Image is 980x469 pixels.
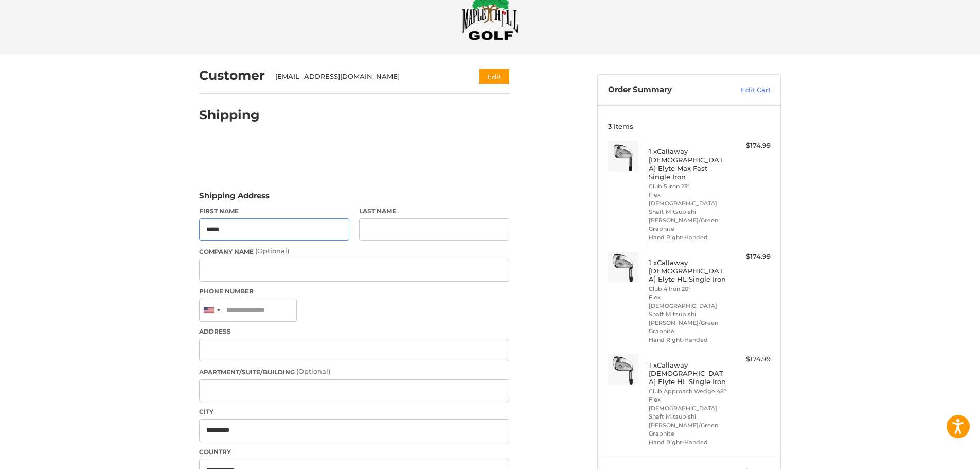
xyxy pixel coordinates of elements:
h2: Shipping [199,107,260,123]
a: Edit Cart [719,85,771,95]
div: $174.99 [730,252,771,262]
div: [EMAIL_ADDRESS][DOMAIN_NAME] [275,72,460,82]
li: Club 4 Iron 20° [649,285,727,293]
small: (Optional) [255,247,289,255]
h4: 1 x Callaway [DEMOGRAPHIC_DATA] Elyte HL Single Iron [649,361,727,386]
label: Country [199,447,509,457]
li: Hand Right-Handed [649,438,727,447]
li: Hand Right-Handed [649,233,727,242]
li: Club 5 Iron 23° [649,182,727,191]
li: Shaft Mitsubishi [PERSON_NAME]/Green Graphite [649,207,727,233]
button: Edit [479,69,509,84]
label: Last Name [359,206,509,216]
small: (Optional) [296,367,330,375]
li: Flex [DEMOGRAPHIC_DATA] [649,395,727,412]
li: Shaft Mitsubishi [PERSON_NAME]/Green Graphite [649,412,727,438]
label: City [199,407,509,416]
h4: 1 x Callaway [DEMOGRAPHIC_DATA] Elyte Max Fast Single Iron [649,147,727,181]
li: Flex [DEMOGRAPHIC_DATA] [649,190,727,207]
h3: 3 Items [608,122,771,130]
div: United States: +1 [200,299,223,321]
li: Flex [DEMOGRAPHIC_DATA] [649,293,727,310]
label: First Name [199,206,349,216]
label: Address [199,327,509,336]
label: Phone Number [199,287,509,296]
li: Club Approach Wedge 48° [649,387,727,396]
div: $174.99 [730,354,771,364]
label: Company Name [199,246,509,256]
li: Shaft Mitsubishi [PERSON_NAME]/Green Graphite [649,310,727,336]
legend: Shipping Address [199,190,270,206]
div: $174.99 [730,141,771,151]
h4: 1 x Callaway [DEMOGRAPHIC_DATA] Elyte HL Single Iron [649,258,727,284]
h2: Customer [199,67,265,83]
h3: Order Summary [608,85,719,95]
li: Hand Right-Handed [649,336,727,344]
label: Apartment/Suite/Building [199,367,509,377]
